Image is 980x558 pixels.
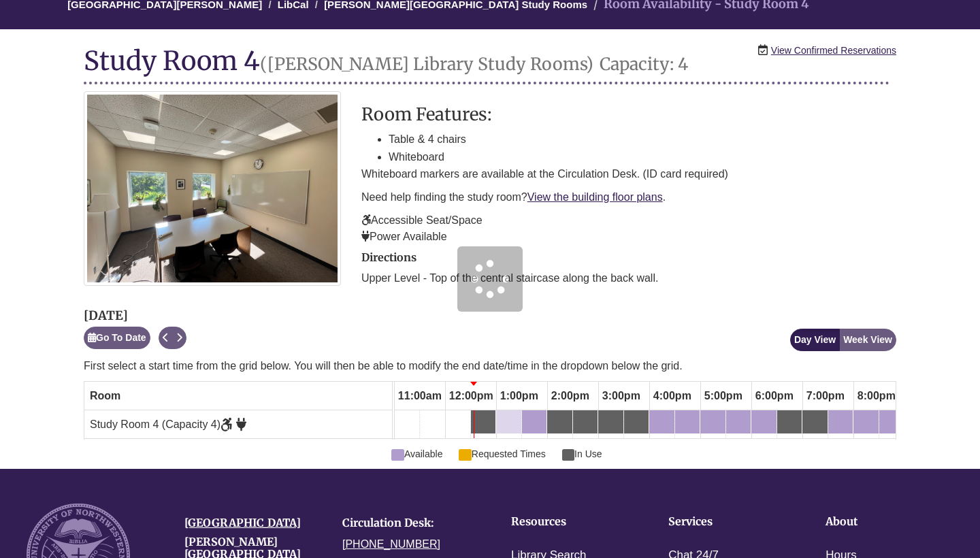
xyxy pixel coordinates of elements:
a: 4:00pm Wednesday, September 17, 2025 - Study Room 4 - Available [649,410,674,433]
h2: [DATE] [84,309,186,323]
p: Upper Level - Top of the central staircase along the back wall. [361,270,896,286]
div: description [361,105,896,244]
a: 8:30pm Wednesday, September 17, 2025 - Study Room 4 - Available [879,410,904,433]
span: 1:00pm [497,384,542,408]
a: View Confirmed Reservations [771,43,896,58]
a: 12:30pm Wednesday, September 17, 2025 - Study Room 4 - In Use [471,410,495,433]
a: 1:00pm Wednesday, September 17, 2025 - Study Room 4 - Available [496,410,521,433]
a: [PHONE_NUMBER] [342,538,440,550]
a: 6:00pm Wednesday, September 17, 2025 - Study Room 4 - Available [751,410,777,433]
h4: Circulation Desk: [342,517,480,529]
button: Go To Date [84,327,150,349]
h1: Study Room 4 [84,46,889,84]
small: ([PERSON_NAME] Library Study Rooms) [260,53,593,75]
span: 11:00am [395,384,445,408]
a: 2:30pm Wednesday, September 17, 2025 - Study Room 4 - In Use [573,410,598,433]
span: 12:00pm [446,384,497,408]
span: 4:00pm [650,384,695,408]
a: 8:00pm Wednesday, September 17, 2025 - Study Room 4 - Available [853,410,879,433]
a: 3:30pm Wednesday, September 17, 2025 - Study Room 4 - In Use [624,410,649,433]
a: 7:30pm Wednesday, September 17, 2025 - Study Room 4 - Available [828,410,853,433]
span: Room [90,390,120,401]
div: directions [361,252,896,287]
a: 3:00pm Wednesday, September 17, 2025 - Study Room 4 - In Use [598,410,623,433]
a: 7:00pm Wednesday, September 17, 2025 - Study Room 4 - In Use [802,410,828,433]
li: Table & 4 chairs [389,131,896,148]
p: First select a start time from the grid below. You will then be able to modify the end date/time ... [84,358,896,374]
span: Requested Times [459,446,545,461]
span: 8:00pm [854,384,899,408]
h4: Resources [511,516,626,528]
span: 2:00pm [548,384,593,408]
a: View the building floor plans [527,191,663,203]
a: [GEOGRAPHIC_DATA] [184,516,301,529]
button: Next [172,327,186,349]
span: 6:00pm [752,384,797,408]
a: 2:00pm Wednesday, September 17, 2025 - Study Room 4 - In Use [547,410,572,433]
h2: Directions [361,252,896,264]
p: Need help finding the study room? . [361,189,896,206]
span: 3:00pm [599,384,644,408]
span: Study Room 4 (Capacity 4) [90,419,246,430]
span: 5:00pm [701,384,746,408]
p: Whiteboard markers are available at the Circulation Desk. (ID card required) [361,166,896,182]
span: 7:00pm [803,384,848,408]
a: 5:00pm Wednesday, September 17, 2025 - Study Room 4 - Available [700,410,725,433]
a: 6:30pm Wednesday, September 17, 2025 - Study Room 4 - In Use [777,410,802,433]
a: 1:30pm Wednesday, September 17, 2025 - Study Room 4 - Available [522,410,546,433]
button: Day View [790,329,840,351]
span: Available [391,446,442,461]
h3: Room Features: [361,105,896,124]
button: Week View [839,329,896,351]
a: 5:30pm Wednesday, September 17, 2025 - Study Room 4 - Available [726,410,751,433]
li: Whiteboard [389,148,896,166]
img: Study Room 4 [84,91,341,286]
h4: About [826,516,941,528]
h4: Services [668,516,783,528]
button: Previous [159,327,173,349]
small: Capacity: 4 [600,53,688,75]
a: 4:30pm Wednesday, September 17, 2025 - Study Room 4 - Available [675,410,700,433]
span: In Use [562,446,602,461]
p: Accessible Seat/Space Power Available [361,212,896,245]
